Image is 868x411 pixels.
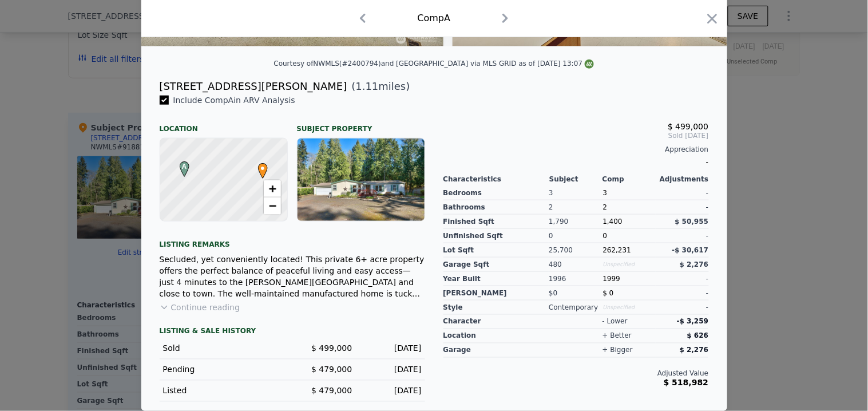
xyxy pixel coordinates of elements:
span: ( miles) [347,78,410,94]
span: $ 499,000 [668,122,708,131]
span: $ 518,982 [664,378,708,388]
span: Sold [DATE] [443,131,709,140]
div: - lower [603,317,628,326]
div: Comp A [418,11,451,25]
div: + bigger [603,346,633,355]
div: Style [443,301,549,315]
div: character [443,315,550,329]
span: 3 [603,189,608,197]
div: [PERSON_NAME] [443,286,549,301]
div: 0 [549,229,603,243]
div: 1999 [603,272,656,286]
div: - [656,272,708,286]
span: A [177,161,192,172]
span: $ 626 [687,332,709,340]
div: Comp [603,175,656,184]
div: [DATE] [362,364,422,376]
a: Zoom in [264,180,281,197]
span: • [255,160,271,177]
div: - [656,186,708,200]
div: Garage Sqft [443,258,549,272]
div: Sold [163,343,283,354]
img: NWMLS Logo [585,60,594,69]
span: 0 [603,232,608,240]
div: A [177,161,184,168]
span: -$ 3,259 [677,318,708,326]
div: 3 [549,186,603,200]
div: Pending [163,364,283,376]
div: Characteristics [443,175,550,184]
div: Bathrooms [443,200,549,215]
div: - [656,200,708,215]
div: Year Built [443,272,549,286]
div: 2 [549,200,603,215]
div: LISTING & SALE HISTORY [160,327,425,338]
div: Finished Sqft [443,215,549,229]
div: 480 [549,258,603,272]
span: 1.11 [356,80,379,92]
div: • [255,163,262,170]
div: 2 [603,200,656,215]
div: $0 [549,286,603,301]
div: Appreciation [443,145,709,154]
span: -$ 30,617 [672,246,709,254]
span: $ 50,955 [675,218,709,226]
div: Adjusted Value [443,369,709,378]
div: Bedrooms [443,186,549,200]
div: - [656,229,708,243]
div: - [656,301,708,315]
div: garage [443,343,550,358]
span: − [268,199,276,213]
span: 262,231 [603,246,632,254]
div: 1996 [549,272,603,286]
div: Subject Property [297,115,425,133]
div: Unspecified [603,301,656,315]
span: $ 2,276 [680,346,708,354]
div: Secluded, yet conveniently located! This private 6+ acre property offers the perfect balance of p... [160,254,425,299]
div: [DATE] [362,385,422,397]
button: Continue reading [160,302,240,313]
div: Listing remarks [160,231,425,249]
div: Subject [549,175,603,184]
div: Adjustments [656,175,709,184]
span: 1,400 [603,218,623,226]
span: $ 479,000 [311,386,352,396]
div: Listed [163,385,283,397]
div: 1,790 [549,215,603,229]
div: Contemporary [549,301,603,315]
div: - [443,154,709,170]
div: - [656,286,708,301]
div: [STREET_ADDRESS][PERSON_NAME] [160,78,347,94]
div: Location [160,115,288,133]
div: + better [603,331,632,341]
span: $ 499,000 [311,344,352,353]
span: + [268,181,276,196]
div: [DATE] [362,343,422,354]
span: Include Comp A in ARV Analysis [169,96,300,105]
span: $ 0 [603,289,614,297]
span: $ 479,000 [311,365,352,374]
span: $ 2,276 [680,260,708,268]
div: Unspecified [603,258,656,272]
a: Zoom out [264,197,281,215]
div: location [443,329,550,343]
div: 25,700 [549,243,603,258]
div: Unfinished Sqft [443,229,549,243]
div: Lot Sqft [443,243,549,258]
div: Courtesy of NWMLS (#2400794) and [GEOGRAPHIC_DATA] via MLS GRID as of [DATE] 13:07 [274,60,594,68]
